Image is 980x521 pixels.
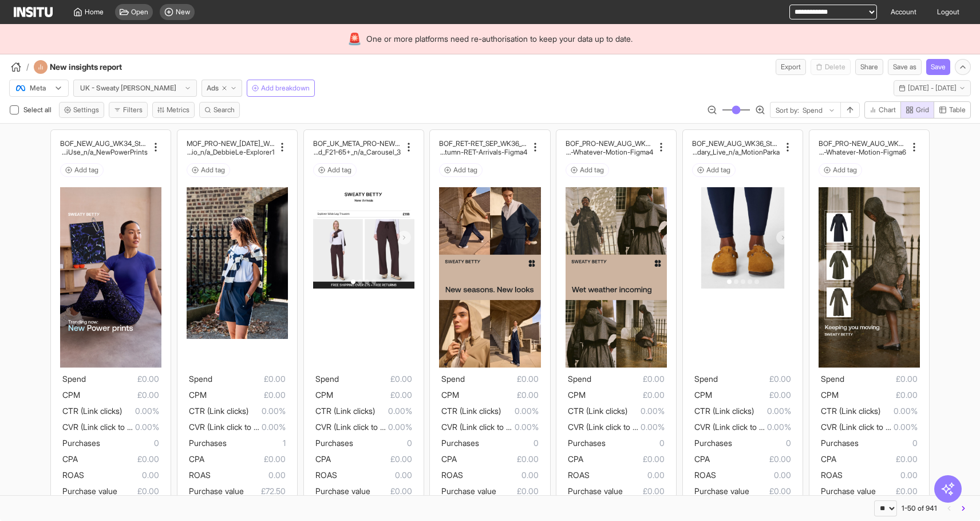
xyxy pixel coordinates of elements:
[606,436,665,450] span: 0
[315,470,337,480] span: ROAS
[59,102,104,118] button: Settings
[566,148,653,156] h2: iFran_Secondary_Live_n/a_Weather-Whatever-Motion-Figma4
[718,372,791,386] span: £0.00
[716,468,791,482] span: 0.00
[916,105,929,115] span: Grid
[315,390,333,400] span: CPM
[811,59,851,75] span: You cannot delete a preset report.
[566,139,653,148] h2: BOF_PRO-NEW_AUG_WK36_Static_n/a_FullPrice_Outerwear_Mult
[211,468,286,482] span: 0.00
[189,486,244,496] span: Purchase value
[313,139,401,148] h2: BOF_UK_META_PRO-NEW_SalesVolum
[23,105,54,114] span: Select all
[189,454,204,464] span: CPA
[62,438,100,448] span: Purchases
[692,163,736,177] button: Add tag
[62,406,122,416] span: CTR (Link clicks)
[821,406,880,416] span: CTR (Link clicks)
[152,102,195,118] button: Metrics
[934,101,971,119] button: Table
[187,139,274,156] div: MOF_PRO-NEW_JUL_WK29_Static_n/a_FullPrice_MultiCat_UltimateStudio_Influencer_Studio_n/a_DebbieLe-...
[441,390,459,400] span: CPM
[62,374,86,384] span: Spend
[14,7,53,17] img: Logo
[207,84,219,93] span: Ads
[627,404,665,418] span: 0.00%
[439,148,527,156] h2: ltiFran_Secondary_Live_n/a_Autumn-RET-Arrivals-Figma4
[201,80,242,97] button: Ads
[880,404,918,418] span: 0.00%
[811,59,851,75] button: Delete
[479,436,538,450] span: 0
[84,468,159,482] span: 0.00
[441,470,463,480] span: ROAS
[313,163,357,177] button: Add tag
[441,438,479,448] span: Purchases
[821,422,921,432] span: CVR (Link click to purchase)
[843,468,918,482] span: 0.00
[60,163,104,177] button: Add tag
[590,468,665,482] span: 0.00
[189,422,289,432] span: CVR (Link click to purchase)
[60,139,148,148] h2: BOF_NEW_AUG_WK34_Static_n/a_FullPrice_Legging
[212,372,286,386] span: £0.00
[641,420,665,434] span: 0.00%
[902,504,937,513] div: 1-50 of 941
[566,163,609,177] button: Add tag
[457,452,538,466] span: £0.00
[9,60,29,74] button: /
[879,105,896,115] span: Chart
[568,406,627,416] span: CTR (Link clicks)
[583,452,665,466] span: £0.00
[337,468,412,482] span: 0.00
[439,163,483,177] button: Add tag
[908,84,957,93] span: [DATE] - [DATE]
[694,390,712,400] span: CPM
[327,165,351,175] span: Add tag
[819,163,862,177] button: Add tag
[262,420,286,434] span: 0.00%
[839,388,918,402] span: £0.00
[694,422,795,432] span: CVR (Link click to purchase)
[819,139,906,148] h2: BOF_PRO-NEW_AUG_WK36_Static_n/a_FullPrice_Outerwear_Mult
[692,148,780,156] h2: erwear_MultiFran_Secondary_Live_n/a_MotionParka
[712,388,791,402] span: £0.00
[331,452,412,466] span: £0.00
[131,7,148,17] span: Open
[568,454,583,464] span: CPA
[776,59,806,75] button: Export
[366,33,633,45] span: One or more platforms need re-authorisation to keep your data up to date.
[819,148,906,156] h2: iFran_Secondary_Live_n/a_Weather-Whatever-Motion-Figma6
[864,101,901,119] button: Chart
[189,374,212,384] span: Spend
[347,31,362,47] div: 🚨
[199,102,240,118] button: Search
[333,388,412,402] span: £0.00
[187,148,274,156] h2: timateStudio_Influencer_Studio_n/a_DebbieLe-Explorer1
[315,406,375,416] span: CTR (Link clicks)
[894,80,971,96] button: [DATE] - [DATE]
[844,372,918,386] span: £0.00
[204,452,286,466] span: £0.00
[515,420,539,434] span: 0.00%
[767,420,791,434] span: 0.00%
[568,438,606,448] span: Purchases
[73,105,99,115] span: Settings
[949,105,966,115] span: Table
[62,454,78,464] span: CPA
[710,452,791,466] span: £0.00
[692,139,780,148] h2: BOF_NEW_AUG_WK36_Static_n/a_WeatherWhatever_Out
[117,484,159,498] span: £0.00
[315,374,339,384] span: Spend
[60,139,148,156] div: BOF_NEW_AUG_WK34_Static_n/a_FullPrice_Leggings_Power_Secondary_MultiUse_n/a_NewPowerPrints
[821,438,859,448] span: Purchases
[86,372,159,386] span: £0.00
[591,372,665,386] span: £0.00
[189,470,211,480] span: ROAS
[453,165,477,175] span: Add tag
[201,165,225,175] span: Add tag
[819,139,906,156] div: BOF_PRO-NEW_AUG_WK36_Static_n/a_FullPrice_Outerwear_MultiFran_Secondary_Live_n/a_Weather-Whatever...
[821,454,836,464] span: CPA
[370,484,412,498] span: £0.00
[888,59,922,75] button: Save as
